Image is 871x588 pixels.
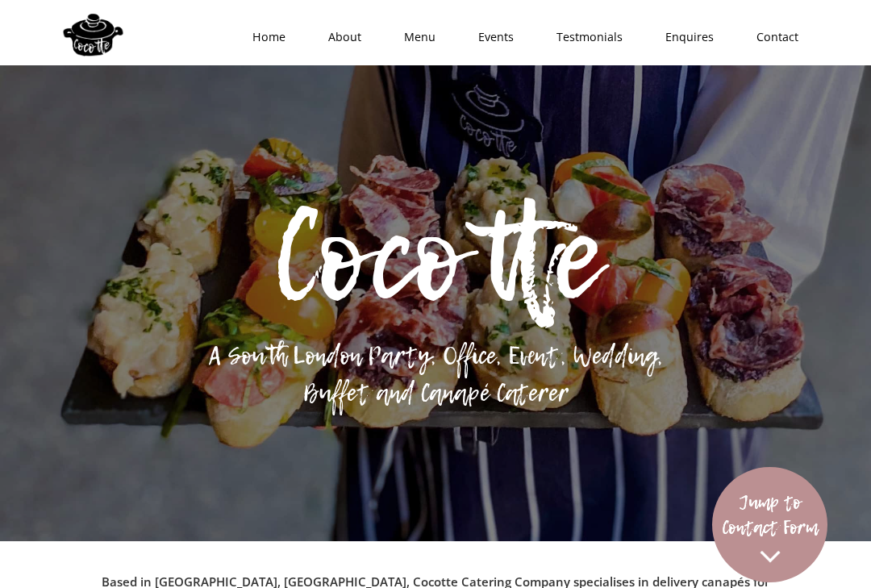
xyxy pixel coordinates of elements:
a: About [302,13,377,61]
a: Testmonials [530,13,639,61]
a: Events [452,13,530,61]
a: Contact [730,13,815,61]
a: Home [226,13,302,61]
a: Menu [377,13,452,61]
a: Enquires [639,13,730,61]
